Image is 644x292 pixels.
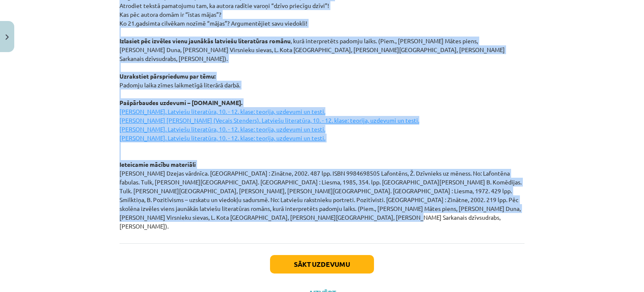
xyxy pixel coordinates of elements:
strong: Izlasiet pēc izvēles vienu jaunākās latviešu literatūras romānu [119,37,291,45]
u: [PERSON_NAME]. Latviešu literatūra, 10. - 12. klase: teorija, uzdevumi un testi. [PERSON_NAME] [P... [119,108,419,142]
button: Sākt uzdevumu [270,255,374,274]
strong: Ieteicamie mācību materiāli [119,160,196,168]
strong: Uzrakstiet pārspriedumu par tēmu: [119,72,216,80]
img: icon-close-lesson-0947bae3869378f0d4975bcd49f059093ad1ed9edebbc8119c70593378902aed.svg [5,34,9,40]
strong: Pašpārbaudes uzdevumi – [DOMAIN_NAME]. [119,99,242,106]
